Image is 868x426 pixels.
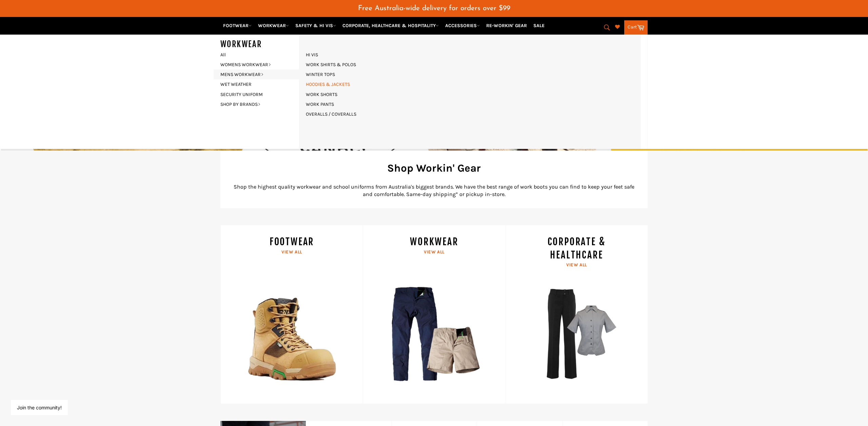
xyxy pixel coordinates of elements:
a: Cart [624,20,648,35]
div: MENS WORKWEAR [299,32,641,149]
a: FOOTWEAR [220,20,254,32]
a: WET WEATHER [217,79,299,89]
a: MENS WORKWEAR [217,70,299,79]
a: SECURITY UNIFORM [217,90,299,99]
a: WORKWEAR View all WORKWEAR [363,225,505,404]
a: RE-WORKIN' GEAR [484,20,530,32]
span: Free Australia-wide delivery for orders over $99 [358,5,510,12]
a: CORPORATE & HEALTHCARE View all wear corporate [505,225,648,404]
a: CORPORATE, HEALTHCARE & HOSPITALITY [340,20,441,32]
button: Join the community! [17,405,62,410]
a: ACCESSORIES [442,20,482,32]
a: SAFETY & HI VIS [293,20,339,32]
a: WORK SHIRTS & POLOS [302,60,359,70]
a: WORK PANTS [302,99,337,109]
h5: WORKWEAR [220,39,306,50]
a: WOMENS WORKWEAR [217,60,299,70]
a: HOODIES & JACKETS [302,79,353,89]
a: All [217,50,306,60]
p: Shop the highest quality workwear and school uniforms from Australia's biggest brands. We have th... [231,183,637,198]
a: SALE [531,20,547,32]
a: HI VIS [302,50,321,60]
a: WINTER TOPS [302,70,338,79]
a: WORKWEAR [255,20,292,32]
h2: Shop Workin' Gear [231,161,637,175]
a: OVERALLS / COVERALLS [302,109,360,119]
a: SHOP BY BRANDS [217,99,299,109]
a: WORK SHORTS [302,90,341,99]
a: FOOTWEAR View all Workin Gear Boots [220,225,363,404]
